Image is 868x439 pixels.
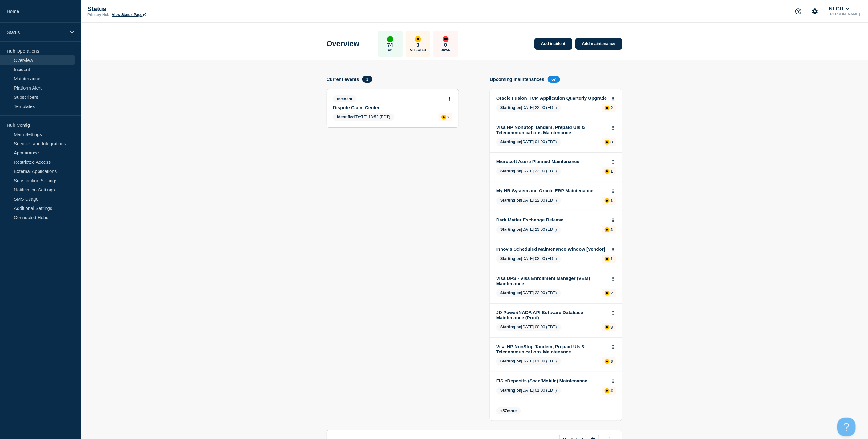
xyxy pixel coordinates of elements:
p: 2 [611,291,613,295]
p: 0 [444,42,447,48]
span: + more [496,407,521,414]
p: 3 [448,115,450,119]
span: 57 [503,409,507,413]
p: Status [87,6,211,13]
span: [DATE] 00:00 (EDT) [496,323,561,331]
a: My HR System and Oracle ERP Maintenance [496,188,607,193]
div: affected [441,115,446,120]
p: 3 [416,42,419,48]
span: Starting on [500,388,521,393]
p: Down [441,48,451,52]
span: [DATE] 22:00 (EDT) [496,197,561,205]
a: Oracle Fusion HCM Application Quarterly Upgrade [496,95,607,101]
p: 1 [611,198,613,203]
a: FIS eDeposits (Scan/Mobile) Maintenance [496,378,607,383]
p: 1 [611,257,613,261]
span: Identified [337,114,355,119]
div: affected [605,227,610,232]
span: Starting on [500,105,521,110]
div: affected [605,325,610,330]
span: Starting on [500,290,521,295]
p: [PERSON_NAME] [828,12,861,16]
div: affected [605,140,610,145]
div: affected [605,169,610,174]
div: affected [605,198,610,203]
a: Innovis Scheduled Maintenance Window [Vendor] [496,246,607,252]
p: 1 [611,169,613,174]
span: [DATE] 22:00 (EDT) [496,104,561,112]
span: [DATE] 22:00 (EDT) [496,167,561,175]
span: [DATE] 03:00 (EDT) [496,255,561,263]
iframe: Help Scout Beacon - Open [837,418,856,436]
div: affected [605,291,610,296]
p: Up [388,48,392,52]
span: Starting on [500,169,521,173]
button: Account settings [809,5,821,18]
span: Starting on [500,256,521,261]
div: down [443,36,449,42]
span: Starting on [500,139,521,144]
span: Starting on [500,325,521,329]
div: affected [605,388,610,393]
p: 74 [387,42,393,48]
span: [DATE] 01:00 (EDT) [496,357,561,365]
p: Primary Hub [87,13,109,17]
div: affected [605,359,610,364]
h4: Upcoming maintenances [490,77,545,82]
span: [DATE] 23:00 (EDT) [496,226,561,234]
span: Incident [333,95,356,102]
span: [DATE] 22:00 (EDT) [496,289,561,297]
div: affected [415,36,421,42]
p: 3 [611,140,613,144]
span: [DATE] 01:00 (EDT) [496,387,561,395]
button: Support [792,5,805,18]
span: Starting on [500,198,521,202]
a: Visa HP NonStop Tandem, Prepaid UIs & Telecommunications Maintenance [496,344,607,354]
a: Visa HP NonStop Tandem, Prepaid UIs & Telecommunications Maintenance [496,125,607,135]
span: [DATE] 13:52 (EDT) [333,113,394,121]
p: 2 [611,388,613,393]
span: 1 [362,76,372,83]
p: 2 [611,106,613,110]
p: 3 [611,325,613,329]
button: NFCU [828,6,850,12]
span: Starting on [500,359,521,363]
span: [DATE] 01:00 (EDT) [496,138,561,146]
a: Dispute Claim Center [333,105,444,110]
a: Add maintenance [575,38,622,50]
a: JD Power/NADA API Software Database Maintenance (Prod) [496,310,607,320]
p: Status [7,30,66,35]
div: affected [605,106,610,110]
h1: Overview [327,39,359,48]
p: 3 [611,359,613,364]
a: View Status Page [112,13,146,17]
a: Visa DPS - Visa Enrollment Manager (VEM) Maintenance [496,276,607,286]
div: affected [605,257,610,261]
a: Add incident [534,38,572,50]
span: Starting on [500,227,521,232]
p: 2 [611,227,613,232]
div: up [387,36,393,42]
h4: Current events [327,77,359,82]
span: 67 [548,76,560,83]
p: Affected [410,48,426,52]
a: Dark Matter Exchange Release [496,217,607,222]
a: Microsoft Azure Planned Maintenance [496,159,607,164]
